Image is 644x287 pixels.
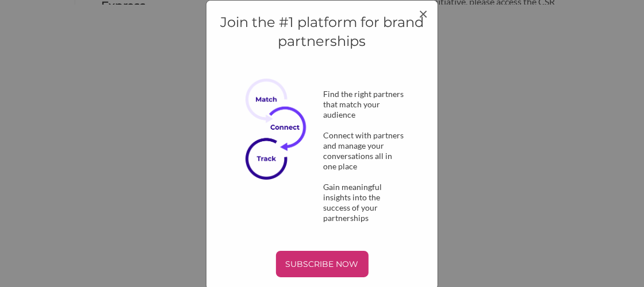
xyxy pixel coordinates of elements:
[305,89,425,120] div: Find the right partners that match your audience
[218,13,425,51] h4: Join the #1 platform for brand partnerships
[419,5,428,21] button: Close modal
[305,130,425,172] div: Connect with partners and manage your conversations all in one place
[281,255,364,273] p: SUBSCRIBE NOW
[218,251,425,277] a: SUBSCRIBE NOW
[305,182,425,223] div: Gain meaningful insights into the success of your partnerships
[246,79,315,180] img: Subscribe Now Image
[419,3,428,23] span: ×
